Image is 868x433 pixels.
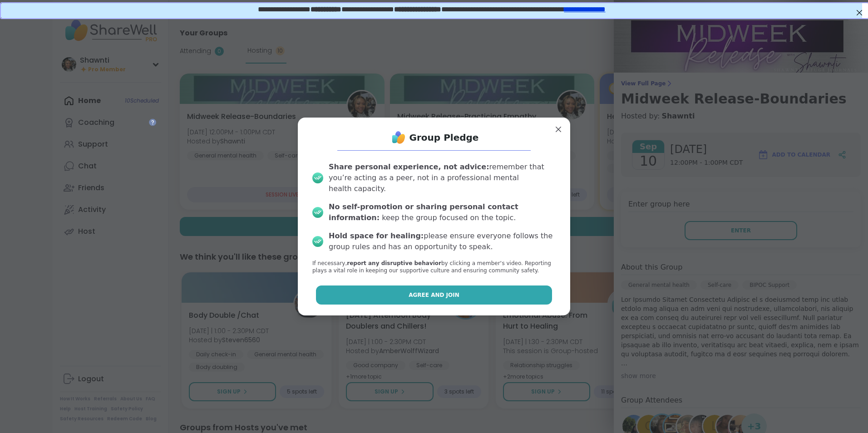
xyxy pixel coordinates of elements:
img: ShareWell Logo [390,128,408,147]
span: Agree and Join [409,291,459,299]
h1: Group Pledge [409,131,479,144]
button: Agree and Join [316,285,552,305]
iframe: Spotlight [149,118,156,126]
b: No self-promotion or sharing personal contact information: [329,202,518,222]
b: Hold space for healing: [329,231,424,240]
div: remember that you’re acting as a peer, not in a professional mental health capacity. [329,162,556,194]
b: report any disruptive behavior [347,260,441,266]
p: If necessary, by clicking a member‘s video. Reporting plays a vital role in keeping our supportiv... [312,260,556,275]
div: please ensure everyone follows the group rules and has an opportunity to speak. [329,231,556,252]
div: keep the group focused on the topic. [329,202,556,223]
b: Share personal experience, not advice: [329,162,489,171]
